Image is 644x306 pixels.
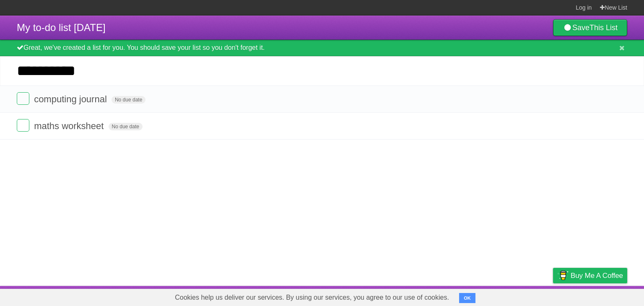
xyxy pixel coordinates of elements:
a: Buy me a coffee [553,268,627,283]
a: Developers [469,288,503,304]
span: No due date [109,123,143,130]
span: maths worksheet [34,121,106,131]
a: Suggest a feature [574,288,627,304]
label: Done [17,119,29,132]
span: My to-do list [DATE] [17,22,106,33]
span: Cookies help us deliver our services. By using our services, you agree to our use of cookies. [166,289,457,306]
a: Terms [514,288,532,304]
span: No due date [112,96,145,104]
span: computing journal [34,94,109,104]
a: SaveThis List [553,19,627,36]
a: About [441,288,459,304]
span: Buy me a coffee [571,268,623,283]
img: Buy me a coffee [557,268,569,283]
a: Privacy [542,288,564,304]
label: Done [17,92,29,105]
b: This List [589,23,618,32]
button: OK [459,293,475,303]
